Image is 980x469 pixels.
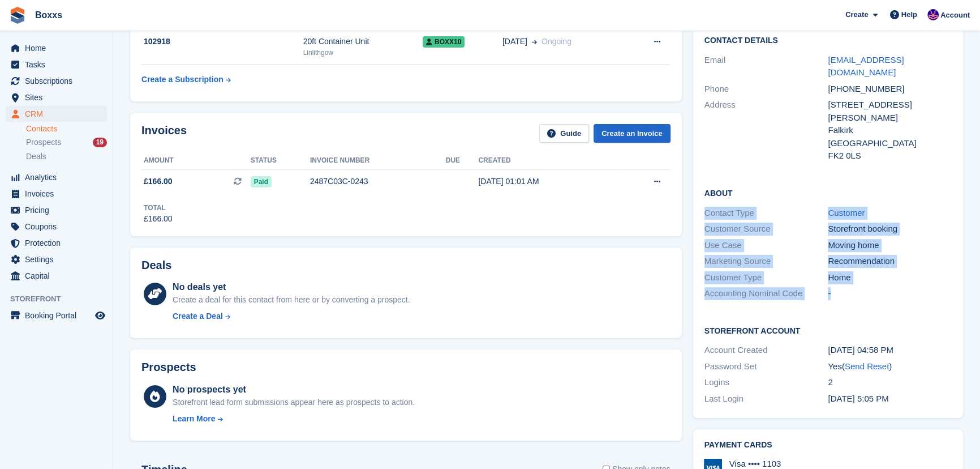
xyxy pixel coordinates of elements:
span: CRM [25,106,93,122]
a: menu [6,169,107,185]
span: Invoices [25,186,93,202]
a: Preview store [93,309,107,322]
a: menu [6,40,107,56]
a: menu [6,186,107,202]
span: ( ) [842,361,892,371]
div: Address [704,99,828,163]
a: menu [6,57,107,73]
span: Booking Portal [25,308,93,323]
span: Protection [25,235,93,251]
a: Contacts [26,123,107,134]
div: Phone [704,83,828,96]
time: 2025-08-21 16:05:43 UTC [828,394,888,403]
a: menu [6,202,107,218]
a: menu [6,268,107,284]
div: 102918 [141,36,303,48]
a: Guide [539,124,589,143]
div: Yes [828,360,952,373]
a: menu [6,73,107,89]
div: Marketing Source [704,255,828,268]
div: Falkirk [828,124,952,137]
a: Deals [26,151,107,163]
div: Customer Source [704,223,828,236]
span: Create [845,9,868,20]
div: Learn More [173,413,215,425]
a: Customer [828,208,865,218]
div: - [828,287,952,300]
a: menu [6,219,107,234]
div: Recommendation [828,255,952,268]
div: Total [144,203,173,213]
h2: Deals [141,259,171,272]
div: Create a deal for this contact from here or by converting a prospect. [173,294,410,306]
div: 2 [828,376,952,389]
div: No deals yet [173,280,410,294]
span: Help [901,9,917,20]
th: Status [251,152,310,170]
a: Learn More [173,413,415,425]
span: Sites [25,89,93,105]
h2: Invoices [141,124,187,143]
th: Created [478,152,616,170]
h2: About [704,187,952,198]
a: Create an Invoice [594,124,670,143]
span: Deals [26,151,46,162]
div: Password Set [704,360,828,373]
span: Subscriptions [25,73,93,89]
div: 20ft Container Unit [303,36,423,48]
div: Logins [704,376,828,389]
h2: Storefront Account [704,325,952,336]
div: 19 [93,138,107,147]
a: Create a Subscription [141,69,231,90]
div: Moving home [828,239,952,252]
img: Jamie Malcolm [927,9,939,20]
div: Home [828,271,952,284]
div: [DATE] 01:01 AM [478,176,616,187]
th: Due [446,152,479,170]
span: Account [940,10,970,21]
span: Coupons [25,219,93,234]
span: Analytics [25,169,93,185]
h2: Payment cards [704,441,952,450]
th: Amount [141,152,251,170]
div: Use Case [704,239,828,252]
span: Pricing [25,202,93,218]
span: £166.00 [144,176,173,187]
div: [STREET_ADDRESS][PERSON_NAME] [828,99,952,124]
span: Storefront [10,293,113,305]
div: Email [704,54,828,79]
a: Prospects 19 [26,137,107,148]
span: Prospects [26,137,61,148]
div: Visa •••• 1103 [729,459,786,469]
div: Storefront lead form submissions appear here as prospects to action. [173,396,415,408]
div: Account Created [704,344,828,357]
a: Send Reset [845,361,889,371]
a: menu [6,89,107,105]
div: FK2 0LS [828,150,952,163]
span: Settings [25,251,93,267]
h2: Prospects [141,361,196,374]
div: Create a Deal [173,310,223,322]
a: Boxxs [31,6,67,24]
div: £166.00 [144,213,173,225]
span: Tasks [25,57,93,73]
img: stora-icon-8386f47178a22dfd0bd8f6a31ec36ba5ce8667c1dd55bd0f319d3a0aa187defe.svg [9,7,26,24]
h2: Contact Details [704,36,952,45]
div: [PHONE_NUMBER] [828,83,952,96]
div: Linlithgow [303,48,423,58]
span: Boxx10 [423,36,465,48]
a: menu [6,106,107,122]
div: Customer Type [704,271,828,284]
div: Create a Subscription [141,74,223,86]
div: [DATE] 04:58 PM [828,344,952,357]
a: menu [6,235,107,251]
div: Storefront booking [828,223,952,236]
div: [GEOGRAPHIC_DATA] [828,137,952,150]
th: Invoice number [310,152,446,170]
span: Home [25,40,93,56]
a: Create a Deal [173,310,410,322]
span: [DATE] [502,36,527,48]
span: Paid [251,176,272,187]
div: Last Login [704,393,828,406]
span: Ongoing [541,37,571,46]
